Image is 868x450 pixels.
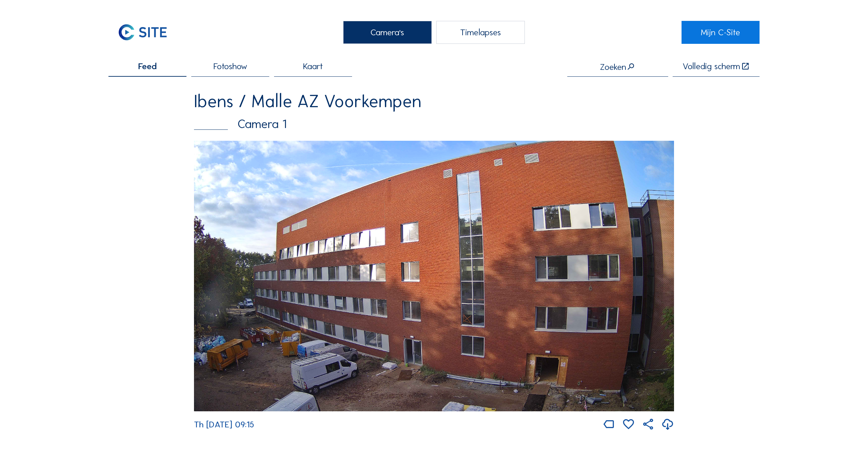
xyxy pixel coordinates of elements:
span: Kaart [303,62,323,71]
a: Mijn C-Site [682,21,760,44]
div: Ibens / Malle AZ Voorkempen [194,92,674,110]
a: C-SITE Logo [108,21,186,44]
span: Fotoshow [213,62,247,71]
div: Timelapses [436,21,525,44]
span: Th [DATE] 09:15 [194,419,254,430]
div: Camera's [343,21,432,44]
img: C-SITE Logo [108,21,177,44]
span: Feed [138,62,157,71]
div: Volledig scherm [683,62,740,71]
img: Image [194,141,674,411]
div: Camera 1 [194,118,674,130]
